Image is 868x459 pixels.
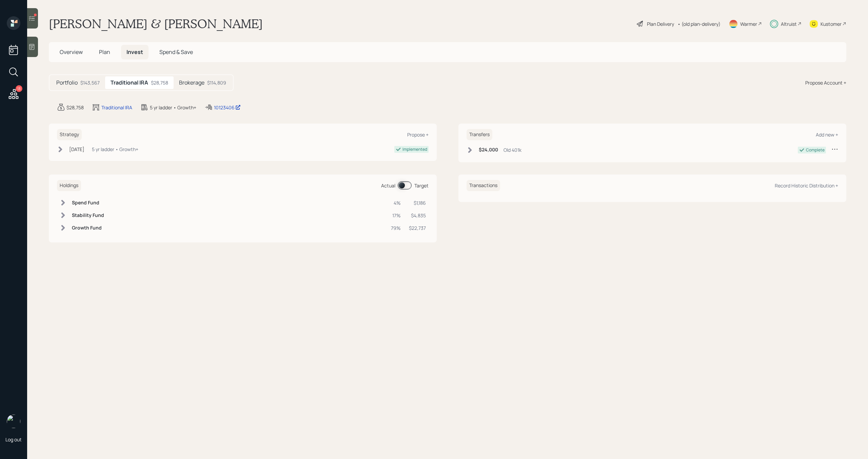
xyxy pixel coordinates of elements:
[781,20,797,27] div: Altruist
[56,79,78,86] h5: Portfolio
[69,146,84,153] div: [DATE]
[60,48,83,56] span: Overview
[409,224,426,232] div: $22,737
[391,212,401,219] div: 17%
[214,104,241,111] div: 10123406
[101,104,132,111] div: Traditional IRA
[391,199,401,206] div: 4%
[391,224,401,232] div: 79%
[207,79,226,86] div: $114,809
[821,20,842,27] div: Kustomer
[72,213,104,218] h6: Stability Fund
[504,146,521,153] div: Old 401k
[740,20,757,27] div: Warmer
[49,16,263,31] h1: [PERSON_NAME] & [PERSON_NAME]
[407,131,429,138] div: Propose +
[479,147,498,153] h6: $24,000
[111,79,148,86] h5: Traditional IRA
[72,225,104,231] h6: Growth Fund
[7,415,20,428] img: michael-russo-headshot.png
[381,182,395,189] div: Actual
[467,180,500,191] h6: Transactions
[402,146,427,152] div: Implemented
[72,200,104,206] h6: Spend Fund
[179,79,204,86] h5: Brokerage
[5,436,22,443] div: Log out
[159,48,193,56] span: Spend & Save
[816,131,838,138] div: Add new +
[57,180,81,191] h6: Holdings
[92,146,138,153] div: 5 yr ladder • Growth+
[80,79,100,86] div: $143,567
[647,20,674,27] div: Plan Delivery
[150,104,196,111] div: 5 yr ladder • Growth+
[151,79,168,86] div: $28,758
[16,85,22,92] div: 13
[805,79,846,86] div: Propose Account +
[414,182,429,189] div: Target
[806,147,825,153] div: Complete
[677,20,721,27] div: • (old plan-delivery)
[126,48,143,56] span: Invest
[409,199,426,206] div: $1,186
[409,212,426,219] div: $4,835
[66,104,84,111] div: $28,758
[775,182,838,189] div: Record Historic Distribution +
[57,129,82,140] h6: Strategy
[99,48,110,56] span: Plan
[467,129,492,140] h6: Transfers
